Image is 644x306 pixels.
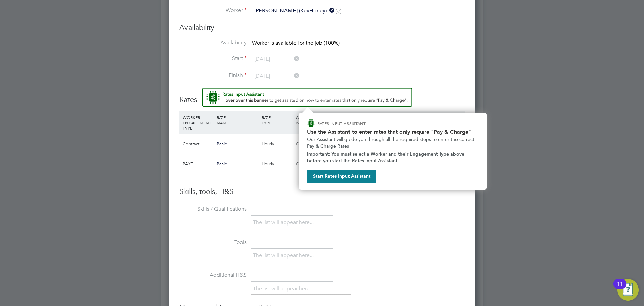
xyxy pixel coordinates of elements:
[179,72,247,79] label: Finish
[307,119,315,127] img: ENGAGE Assistant Icon
[253,218,316,227] li: The list will appear here...
[179,88,465,105] h3: Rates
[307,170,376,183] button: Start Rates Input Assistant
[179,23,465,33] h3: Availability
[299,113,487,190] div: How to input Rates that only require Pay & Charge
[317,121,401,126] p: RATES INPUT ASSISTANT
[217,141,227,147] span: Basic
[307,136,479,149] p: Our Assistant will guide you through all the required steps to enter the correct Pay & Charge Rates.
[294,134,328,154] div: £27.57
[617,279,639,301] button: Open Resource Center, 11 new notifications
[307,129,479,135] h2: Use the Assistant to enter rates that only require "Pay & Charge"
[429,111,463,134] div: AGENCY CHARGE RATE
[252,54,300,64] input: Select one
[395,111,429,129] div: AGENCY MARKUP
[252,40,340,46] span: Worker is available for the job (100%)
[217,161,227,167] span: Basic
[181,134,215,154] div: Contract
[252,71,300,81] input: Select one
[362,111,395,129] div: EMPLOYER COST
[260,134,294,154] div: Hourly
[253,251,316,260] li: The list will appear here...
[328,111,362,129] div: HOLIDAY PAY
[202,88,412,107] button: Rate Assistant
[179,272,247,279] label: Additional H&S
[181,154,215,174] div: PAYE
[179,7,247,14] label: Worker
[179,55,247,62] label: Start
[260,111,294,129] div: RATE TYPE
[252,6,335,16] input: Search for...
[181,111,215,134] div: WORKER ENGAGEMENT TYPE
[307,151,466,164] strong: Important: You must select a Worker and their Engagement Type above before you start the Rates In...
[294,111,328,129] div: WORKER PAY RATE
[179,206,247,213] label: Skills / Qualifications
[617,284,623,293] div: 11
[294,154,328,174] div: £21.00
[179,239,247,246] label: Tools
[179,187,465,197] h3: Skills, tools, H&S
[253,284,316,293] li: The list will appear here...
[215,111,260,129] div: RATE NAME
[179,39,247,46] label: Availability
[260,154,294,174] div: Hourly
